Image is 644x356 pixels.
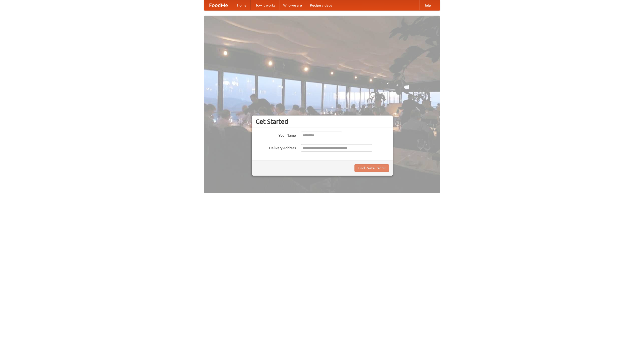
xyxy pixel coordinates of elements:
a: Home [233,0,251,10]
a: How it works [251,0,279,10]
a: FoodMe [204,0,233,10]
label: Delivery Address [256,144,296,150]
a: Help [419,0,435,10]
a: Recipe videos [306,0,336,10]
a: Who we are [279,0,306,10]
button: Find Restaurants! [354,164,389,172]
h3: Get Started [256,118,389,125]
label: Your Name [256,132,296,138]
